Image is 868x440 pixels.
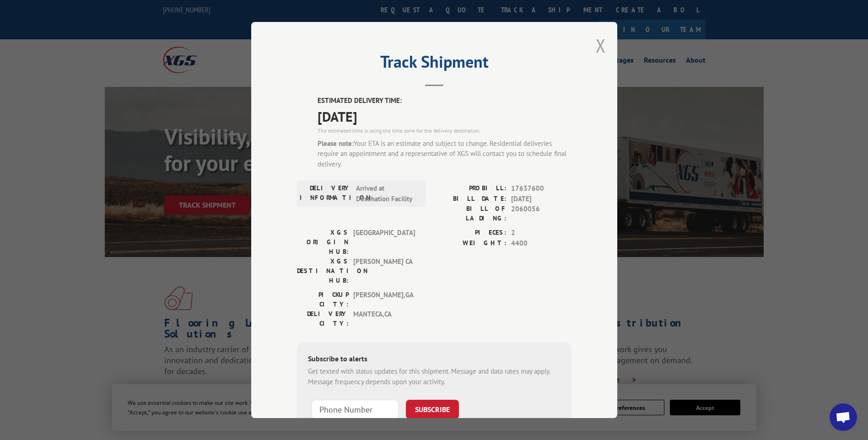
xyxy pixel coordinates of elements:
[297,309,349,328] label: DELIVERY CITY:
[318,106,571,127] span: [DATE]
[308,353,561,366] div: Subscribe to alerts
[596,33,606,58] button: Close modal
[353,290,415,309] span: [PERSON_NAME] , GA
[353,309,415,328] span: MANTECA , CA
[434,194,507,204] label: BILL DATE:
[318,96,571,106] label: ESTIMATED DELIVERY TIME:
[406,400,459,419] button: SUBSCRIBE
[434,228,507,238] label: PIECES:
[434,183,507,194] label: PROBILL:
[511,228,571,238] span: 2
[318,127,571,135] div: The estimated time is using the time zone for the delivery destination.
[312,400,399,419] input: Phone Number
[434,204,507,223] label: BILL OF LADING:
[353,257,415,285] span: [PERSON_NAME] CA
[300,183,351,204] label: DELIVERY INFORMATION:
[297,257,349,285] label: XGS DESTINATION HUB:
[318,139,571,170] div: Your ETA is an estimate and subject to change. Residential deliveries require an appointment and ...
[297,228,349,257] label: XGS ORIGIN HUB:
[353,228,415,257] span: [GEOGRAPHIC_DATA]
[830,403,857,431] div: Open chat
[434,238,507,249] label: WEIGHT:
[511,204,571,223] span: 2060056
[297,290,349,309] label: PICKUP CITY:
[511,194,571,204] span: [DATE]
[511,238,571,249] span: 4400
[511,183,571,194] span: 17637600
[308,366,561,387] div: Get texted with status updates for this shipment. Message and data rates may apply. Message frequ...
[356,183,418,204] span: Arrived at Destination Facility
[318,139,354,148] strong: Please note:
[297,55,571,73] h2: Track Shipment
